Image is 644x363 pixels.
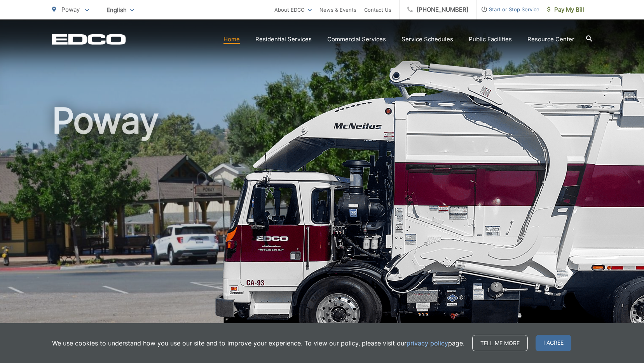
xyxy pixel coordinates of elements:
[472,335,528,351] a: Tell me more
[52,101,592,348] h1: Poway
[401,35,453,44] a: Service Schedules
[327,35,386,44] a: Commercial Services
[61,6,80,13] span: Poway
[52,338,464,348] p: We use cookies to understand how you use our site and to improve your experience. To view our pol...
[255,35,312,44] a: Residential Services
[527,35,574,44] a: Resource Center
[407,338,448,348] a: privacy policy
[364,5,391,14] a: Contact Us
[547,5,584,14] span: Pay My Bill
[469,35,512,44] a: Public Facilities
[319,5,356,14] a: News & Events
[52,34,126,45] a: EDCD logo. Return to the homepage.
[101,3,140,17] span: English
[274,5,312,14] a: About EDCO
[223,35,240,44] a: Home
